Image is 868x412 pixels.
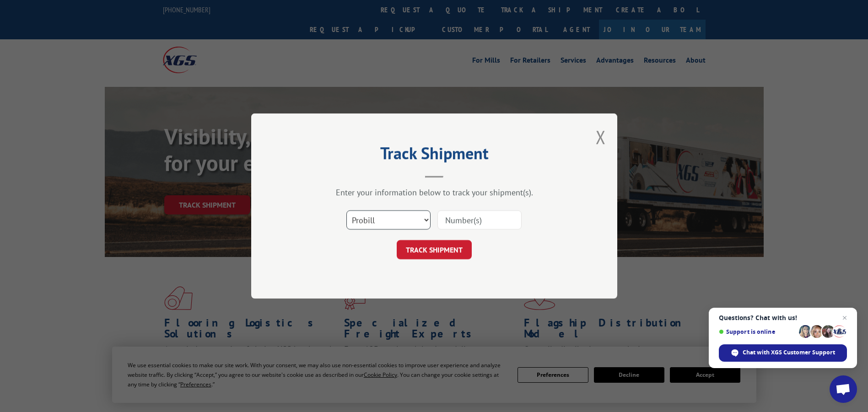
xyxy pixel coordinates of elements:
[839,312,850,323] span: Close chat
[397,240,472,259] button: TRACK SHIPMENT
[297,187,571,198] div: Enter your information below to track your shipment(s).
[719,328,796,335] span: Support is online
[743,348,835,357] span: Chat with XGS Customer Support
[297,147,571,164] h2: Track Shipment
[719,344,847,362] div: Chat with XGS Customer Support
[437,210,522,230] input: Number(s)
[830,375,857,403] div: Open chat
[596,125,606,149] button: Close modal
[719,314,847,321] span: Questions? Chat with us!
